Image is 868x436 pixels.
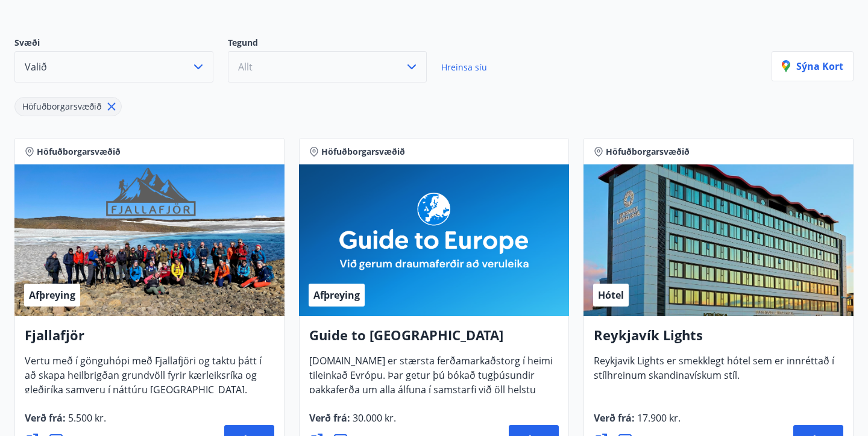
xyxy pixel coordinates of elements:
[25,411,106,434] span: Verð frá :
[25,326,274,353] h4: Fjallafjör
[350,411,396,425] span: 30.000 kr.
[25,60,47,73] span: Valið
[22,101,101,112] span: Höfuðborgarsvæðið
[598,288,624,302] span: Hótel
[635,411,681,425] span: 17.900 kr.
[313,288,360,302] span: Afþreying
[321,146,405,158] span: Höfuðborgarsvæðið
[228,51,427,83] button: Allt
[14,97,122,116] div: Höfuðborgarsvæðið
[772,51,854,81] button: Sýna kort
[37,146,121,158] span: Höfuðborgarsvæðið
[594,354,834,391] span: Reykjavik Lights er smekklegt hótel sem er innréttað í stílhreinum skandinavískum stíl.
[238,60,253,73] span: Allt
[14,37,228,51] p: Svæði
[25,354,262,406] span: Vertu með í gönguhópi með Fjallafjöri og taktu þátt í að skapa heilbrigðan grundvöll fyrir kærlei...
[29,288,75,302] span: Afþreying
[309,354,553,435] span: [DOMAIN_NAME] er stærsta ferðamarkaðstorg í heimi tileinkað Evrópu. Þar getur þú bókað tugþúsundi...
[309,326,559,353] h4: Guide to [GEOGRAPHIC_DATA]
[782,60,843,73] p: Sýna kort
[606,146,690,158] span: Höfuðborgarsvæðið
[594,326,843,353] h4: Reykjavík Lights
[309,411,396,434] span: Verð frá :
[441,61,487,73] span: Hreinsa síu
[228,37,441,51] p: Tegund
[14,51,213,83] button: Valið
[66,411,106,425] span: 5.500 kr.
[594,411,681,434] span: Verð frá :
